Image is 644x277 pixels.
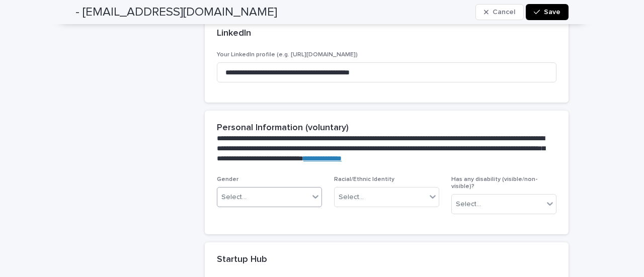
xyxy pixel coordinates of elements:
[217,254,267,265] h2: Startup Hub
[217,28,251,39] h2: LinkedIn
[544,9,560,16] span: Save
[221,192,247,203] div: Select...
[451,176,537,190] span: Has any disability (visible/non-visible)?
[456,199,481,210] div: Select...
[75,5,277,20] h2: - [EMAIL_ADDRESS][DOMAIN_NAME]
[334,176,394,182] span: Racial/Ethnic Identity
[493,9,515,16] span: Cancel
[217,176,238,182] span: Gender
[217,123,349,134] h2: Personal Information (voluntary)
[339,192,364,203] div: Select...
[526,4,569,20] button: Save
[217,52,358,58] span: Your LinkedIn profile (e.g. [URL][DOMAIN_NAME])
[475,4,524,20] button: Cancel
